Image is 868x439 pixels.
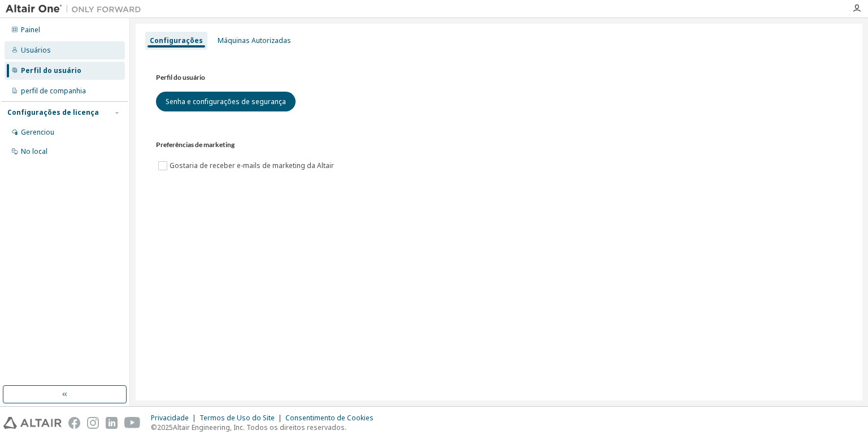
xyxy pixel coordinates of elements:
font: © [151,423,157,432]
font: Máquinas Autorizadas [218,36,291,45]
font: Privacidade [151,413,189,423]
font: Perfil do usuário [21,66,81,75]
font: Gerenciou [21,127,54,137]
button: Senha e configurações de segurança [156,92,296,111]
font: Usuários [21,45,51,55]
font: Configurações [150,36,203,45]
font: Senha e configurações de segurança [166,97,286,106]
img: linkedin.svg [106,417,118,429]
img: Altair Um [6,3,147,15]
img: youtube.svg [124,417,141,429]
font: Altair Engineering, Inc. Todos os direitos reservados. [173,423,346,432]
font: Configurações de licença [7,107,99,117]
img: facebook.svg [68,417,80,429]
img: instagram.svg [87,417,99,429]
font: Consentimento de Cookies [285,413,374,423]
font: Perfil do usuário [156,73,205,81]
font: perfil de companhia [21,86,86,96]
font: No local [21,147,47,156]
font: Preferências de marketing [156,140,235,149]
font: Painel [21,25,40,35]
font: 2025 [157,423,173,432]
font: Termos de Uso do Site [199,413,275,423]
font: Gostaria de receber e-mails de marketing da Altair [170,161,334,170]
img: altair_logo.svg [3,417,62,429]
